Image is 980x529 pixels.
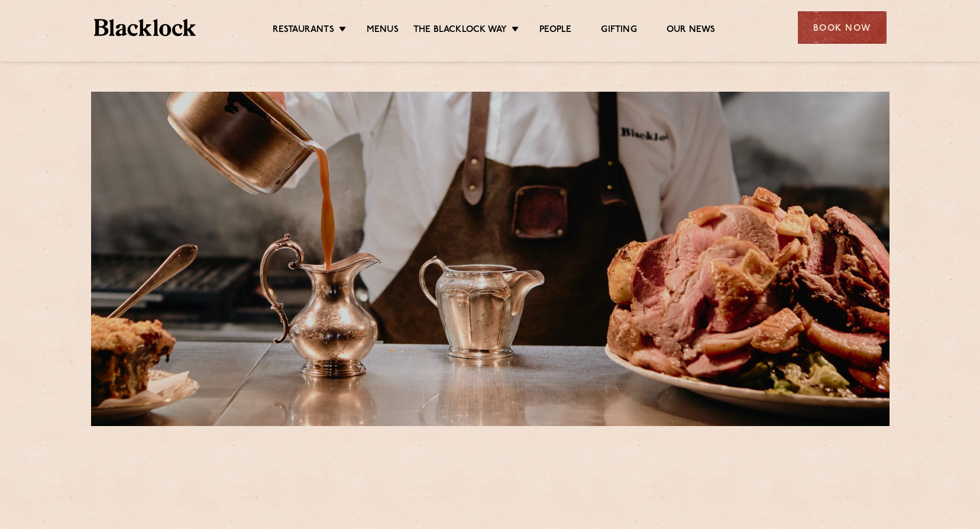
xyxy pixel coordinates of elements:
[601,24,636,37] a: Gifting
[798,11,887,44] div: Book Now
[667,24,716,37] a: Our News
[367,24,399,37] a: Menus
[94,19,196,36] img: BL_Textured_Logo-footer-cropped.svg
[273,24,334,37] a: Restaurants
[539,24,571,37] a: People
[413,24,507,37] a: The Blacklock Way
